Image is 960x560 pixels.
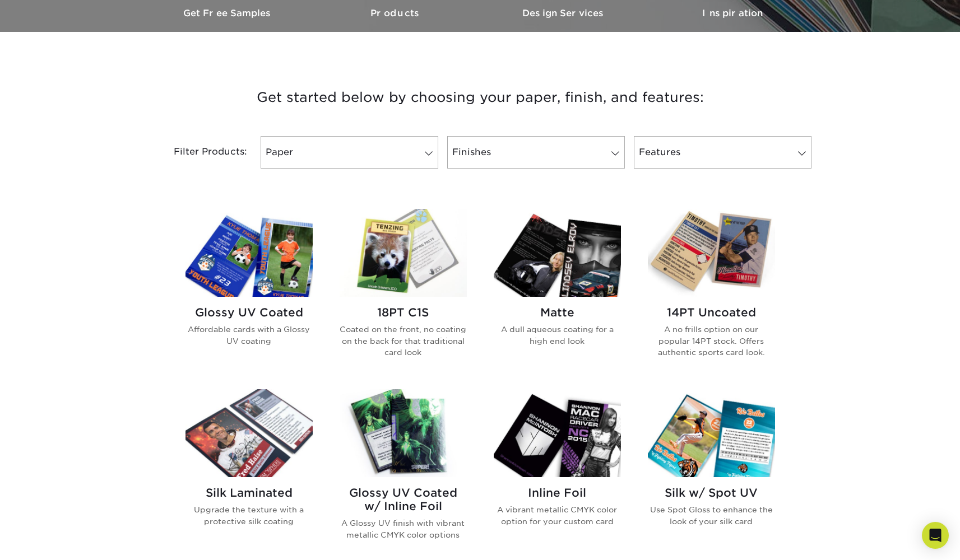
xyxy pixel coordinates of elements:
a: Silk w/ Spot UV Trading Cards Silk w/ Spot UV Use Spot Gloss to enhance the look of your silk card [648,389,775,558]
a: 14PT Uncoated Trading Cards 14PT Uncoated A no frills option on our popular 14PT stock. Offers au... [648,209,775,376]
p: A no frills option on our popular 14PT stock. Offers authentic sports card look. [648,324,775,358]
img: Inline Foil Trading Cards [494,389,621,477]
a: Finishes [447,136,625,169]
h2: 18PT C1S [340,306,467,319]
img: Silk Laminated Trading Cards [185,389,313,477]
a: Features [634,136,811,169]
a: Inline Foil Trading Cards Inline Foil A vibrant metallic CMYK color option for your custom card [494,389,621,558]
a: Silk Laminated Trading Cards Silk Laminated Upgrade the texture with a protective silk coating [185,389,313,558]
a: Glossy UV Coated w/ Inline Foil Trading Cards Glossy UV Coated w/ Inline Foil A Glossy UV finish ... [340,389,467,558]
a: Paper [261,136,438,169]
h2: Silk Laminated [185,486,313,500]
p: Coated on the front, no coating on the back for that traditional card look [340,324,467,358]
img: 18PT C1S Trading Cards [340,209,467,297]
h2: Glossy UV Coated w/ Inline Foil [340,486,467,513]
img: Glossy UV Coated Trading Cards [185,209,313,297]
img: 14PT Uncoated Trading Cards [648,209,775,297]
p: Upgrade the texture with a protective silk coating [185,504,313,527]
a: Matte Trading Cards Matte A dull aqueous coating for a high end look [494,209,621,376]
img: Silk w/ Spot UV Trading Cards [648,389,775,477]
h3: Design Services [480,8,648,18]
p: A dull aqueous coating for a high end look [494,324,621,347]
h2: Glossy UV Coated [185,306,313,319]
div: Filter Products: [144,136,256,169]
h2: Inline Foil [494,486,621,500]
h2: Matte [494,306,621,319]
h3: Get Free Samples [144,8,312,18]
div: Open Intercom Messenger [922,522,949,549]
h3: Inspiration [648,8,817,18]
p: A Glossy UV finish with vibrant metallic CMYK color options [340,517,467,540]
h3: Get started below by choosing your paper, finish, and features: [152,72,808,123]
p: Affordable cards with a Glossy UV coating [185,324,313,347]
h2: 14PT Uncoated [648,306,775,319]
img: Matte Trading Cards [494,209,621,297]
h3: Products [312,8,480,18]
p: A vibrant metallic CMYK color option for your custom card [494,504,621,527]
h2: Silk w/ Spot UV [648,486,775,500]
a: Glossy UV Coated Trading Cards Glossy UV Coated Affordable cards with a Glossy UV coating [185,209,313,376]
p: Use Spot Gloss to enhance the look of your silk card [648,504,775,527]
a: 18PT C1S Trading Cards 18PT C1S Coated on the front, no coating on the back for that traditional ... [340,209,467,376]
img: Glossy UV Coated w/ Inline Foil Trading Cards [340,389,467,477]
